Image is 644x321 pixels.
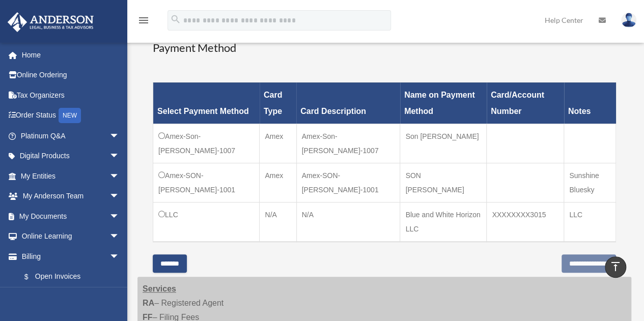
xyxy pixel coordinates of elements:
[143,299,154,307] strong: RA
[564,202,616,242] td: LLC
[109,166,130,187] span: arrow_drop_down
[296,163,400,202] td: Amex-SON-[PERSON_NAME]-1001
[7,45,135,65] a: Home
[296,124,400,163] td: Amex-Son-[PERSON_NAME]-1007
[7,146,135,166] a: Digital Productsarrow_drop_down
[260,202,296,242] td: N/A
[564,82,616,124] th: Notes
[296,202,400,242] td: N/A
[260,163,296,202] td: Amex
[7,246,130,267] a: Billingarrow_drop_down
[143,284,176,293] strong: Services
[153,124,260,163] td: Amex-Son-[PERSON_NAME]-1007
[7,85,135,105] a: Tax Organizers
[14,267,125,287] a: $Open Invoices
[153,163,260,202] td: Amex-SON-[PERSON_NAME]-1001
[109,126,130,147] span: arrow_drop_down
[109,206,130,227] span: arrow_drop_down
[400,124,487,163] td: Son [PERSON_NAME]
[59,108,81,123] div: NEW
[7,186,135,207] a: My Anderson Teamarrow_drop_down
[109,246,130,267] span: arrow_drop_down
[7,226,135,247] a: Online Learningarrow_drop_down
[260,82,296,124] th: Card Type
[30,271,35,283] span: $
[109,186,130,207] span: arrow_drop_down
[296,82,400,124] th: Card Description
[400,202,487,242] td: Blue and White Horizon LLC
[137,18,150,26] a: menu
[564,163,616,202] td: Sunshine Bluesky
[153,40,616,56] h3: Payment Method
[260,124,296,163] td: Amex
[153,82,260,124] th: Select Payment Method
[170,14,181,25] i: search
[487,82,564,124] th: Card/Account Number
[137,14,150,26] i: menu
[5,12,97,32] img: Anderson Advisors Platinum Portal
[605,256,626,278] a: vertical_align_top
[109,226,130,247] span: arrow_drop_down
[109,146,130,167] span: arrow_drop_down
[487,202,564,242] td: XXXXXXXX3015
[400,82,487,124] th: Name on Payment Method
[153,202,260,242] td: LLC
[7,126,135,146] a: Platinum Q&Aarrow_drop_down
[400,163,487,202] td: SON [PERSON_NAME]
[609,260,622,273] i: vertical_align_top
[621,13,636,27] img: User Pic
[7,105,135,126] a: Order StatusNEW
[7,206,135,226] a: My Documentsarrow_drop_down
[7,166,135,186] a: My Entitiesarrow_drop_down
[7,65,135,85] a: Online Ordering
